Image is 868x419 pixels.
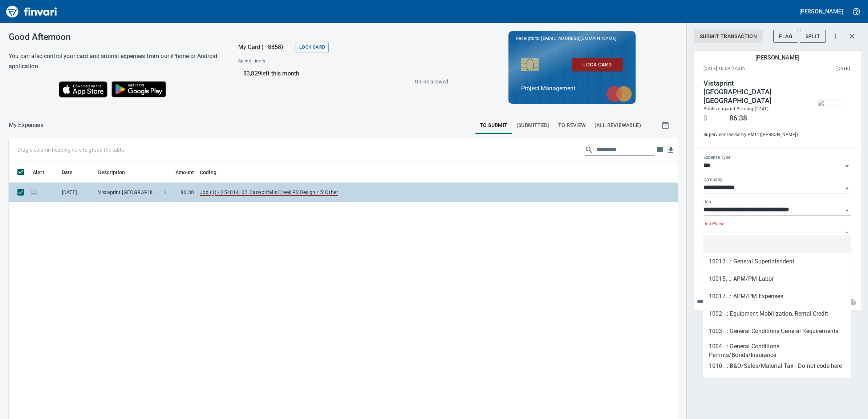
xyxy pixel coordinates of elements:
button: [PERSON_NAME] [798,6,845,17]
button: Show transactions within a particular date range [654,116,678,134]
h3: Good Afternoon [9,32,220,42]
img: Download on the App Store [59,81,108,98]
span: This records your note into the expense [843,293,861,311]
p: Drag a column heading here to group the table [17,146,124,153]
img: Finvari [4,3,59,20]
span: Amount [166,168,194,177]
td: Vistaprint [GEOGRAPHIC_DATA] [GEOGRAPHIC_DATA] [95,183,161,202]
h4: Vistaprint [GEOGRAPHIC_DATA] [GEOGRAPHIC_DATA] [703,79,802,105]
button: Lock Card [572,58,623,71]
p: $3,829 left this month [243,69,445,78]
span: 86.38 [181,189,194,196]
button: Lock Card [296,42,329,53]
img: Get it on Google Play [108,77,170,101]
button: Close transaction [843,28,861,45]
span: Flag [779,32,792,41]
li: 1004. .: General Conditions Permits/Bonds/Insurance [703,340,851,357]
p: My Expenses [9,121,43,130]
button: Open [842,161,852,171]
span: To Submit [480,121,508,130]
img: mastercard.svg [603,82,636,106]
li: 10017. .: APM/PM Expenses [703,288,851,305]
span: Description [98,168,135,177]
span: To Review [558,121,586,130]
p: Online allowed [232,78,448,85]
td: Job (1) / 254014. 02: Canyonfalls Creek PS Design / 5: Other [197,183,378,202]
p: My Card (···8858) [238,43,293,52]
span: $ [703,114,707,123]
p: Receipts to: [516,35,628,42]
h6: You can also control your card and submit expenses from our iPhone or Android application. [9,51,220,71]
span: Spend Limits [238,58,356,65]
span: Lock Card [299,43,325,52]
h5: [PERSON_NAME] [799,8,843,15]
button: Flag [773,30,798,43]
span: [EMAIL_ADDRESS][DOMAIN_NAME] [540,35,617,42]
td: [DATE] [59,183,95,202]
span: Submit Transaction [700,32,757,41]
span: Lock Card [578,60,617,69]
h5: [PERSON_NAME] [755,54,799,61]
button: Submit Transaction [694,30,763,43]
button: Download Table [665,145,676,156]
li: 1002. .: Equipment Mobilization, Rental Credit [703,305,851,323]
span: Supervisor review by: PM12 ([PERSON_NAME]) [703,131,802,139]
li: 1010. .: B&O/Sales/Material Tax - Do not code here [703,357,851,375]
span: Coding [200,168,226,177]
p: Project Management [521,84,623,93]
span: Description [98,168,125,177]
li: 1003. .: General Conditions General Requirements [703,323,851,340]
button: Open [842,205,852,215]
button: Close [842,227,852,238]
li: 1050. .: Contingency/Risk [703,375,851,392]
span: Date [62,168,82,177]
span: Amount [175,168,194,177]
span: Date [62,168,73,177]
li: 10015. .: APM/PM Labor [703,270,851,288]
span: 86.38 [729,114,747,123]
button: Open [842,183,852,193]
label: Company [703,178,722,182]
li: 10013. .: General Superintendent [703,253,851,270]
button: More [827,28,843,44]
label: Job Phase [703,222,724,226]
span: Online transaction [30,190,37,194]
button: Choose columns to display [654,144,665,155]
nav: breadcrumb [9,121,43,130]
span: Split [806,32,820,41]
label: Job [703,200,711,204]
span: [DATE] 10:59:23 am [703,65,791,73]
span: This charge was settled by the merchant and appears on the 2025/08/16 statement. [791,65,850,73]
span: (All Reviewable) [595,121,641,130]
span: Coding [200,168,216,177]
span: Alert [33,168,54,177]
img: receipts%2Ftapani%2F2025-08-15%2FkYxy9VRFtQOdZOC5qMQVWn91i2s1__eRKgFomjQHkk5tto2m9h.jpg [818,100,841,106]
span: Publishing and Printing (2741) [703,106,768,111]
span: Alert [33,168,44,177]
span: $ [163,189,166,196]
label: Expense Type [703,156,730,160]
button: Split [800,30,826,43]
span: (Submitted) [516,121,549,130]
